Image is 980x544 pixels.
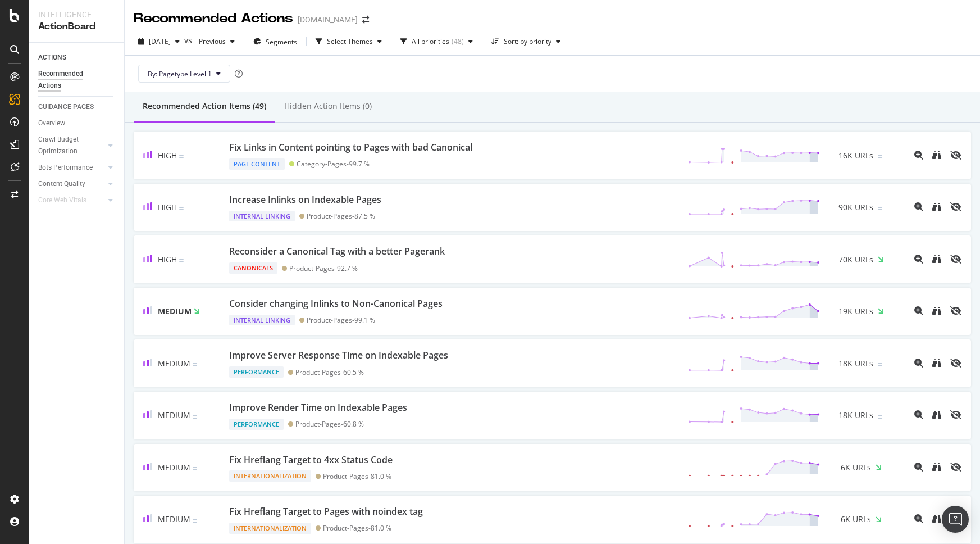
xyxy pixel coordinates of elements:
[38,117,65,129] div: Overview
[179,207,184,210] img: Equal
[158,306,192,316] span: Medium
[158,254,177,265] span: High
[38,68,106,92] div: Recommended Actions
[838,358,873,369] span: 18K URLs
[193,363,197,366] img: Equal
[950,255,961,264] div: eye-slash
[950,202,961,211] div: eye-slash
[932,410,941,419] div: binoculars
[932,514,941,523] div: binoculars
[932,306,941,316] a: binoculars
[841,514,871,525] span: 6K URLs
[914,306,923,315] div: magnifying-glass-plus
[950,306,961,315] div: eye-slash
[914,202,923,211] div: magnifying-glass-plus
[932,514,941,524] a: binoculars
[134,33,184,51] button: [DATE]
[932,410,941,420] a: binoculars
[38,101,116,113] a: GUIDANCE PAGES
[914,255,923,264] div: magnifying-glass-plus
[838,202,873,213] span: 90K URLs
[878,155,882,158] img: Equal
[184,35,194,46] span: vs
[179,155,184,158] img: Equal
[487,33,565,51] button: Sort: by priority
[932,462,941,473] a: binoculars
[932,358,941,369] a: binoculars
[307,212,375,220] div: Product-Pages - 87.5 %
[193,467,197,470] img: Equal
[193,415,197,419] img: Equal
[932,202,941,212] a: binoculars
[229,315,295,326] div: Internal Linking
[295,368,364,377] div: Product-Pages - 60.5 %
[311,33,386,51] button: Select Themes
[229,366,284,378] div: Performance
[307,316,375,324] div: Product-Pages - 99.1 %
[323,524,391,532] div: Product-Pages - 81.0 %
[229,245,445,258] div: Reconsider a Canonical Tag with a better Pagerank
[194,37,226,46] span: Previous
[914,463,923,472] div: magnifying-glass-plus
[229,297,443,310] div: Consider changing Inlinks to Non-Canonical Pages
[932,255,941,264] div: binoculars
[38,9,115,20] div: Intelligence
[38,162,105,174] a: Bots Performance
[229,401,407,414] div: Improve Render Time on Indexable Pages
[38,52,116,64] a: ACTIONS
[504,38,551,45] div: Sort: by priority
[143,101,266,112] div: Recommended Action Items (49)
[158,514,190,524] span: Medium
[914,151,923,160] div: magnifying-glass-plus
[38,134,105,157] a: Crawl Budget Optimization
[452,38,464,45] div: ( 48 )
[229,193,381,206] div: Increase Inlinks on Indexable Pages
[327,38,373,45] div: Select Themes
[412,38,449,45] div: All priorities
[838,150,873,161] span: 16K URLs
[138,65,230,83] button: By: Pagetype Level 1
[838,254,873,265] span: 70K URLs
[193,519,197,523] img: Equal
[932,306,941,315] div: binoculars
[932,254,941,265] a: binoculars
[229,523,311,534] div: Internationalization
[950,410,961,419] div: eye-slash
[932,150,941,161] a: binoculars
[229,211,295,222] div: Internal Linking
[914,514,923,523] div: magnifying-glass-plus
[838,306,873,317] span: 19K URLs
[942,506,969,533] div: Open Intercom Messenger
[38,117,116,129] a: Overview
[38,178,85,190] div: Content Quality
[134,9,293,28] div: Recommended Actions
[323,472,391,480] div: Product-Pages - 81.0 %
[229,158,285,170] div: Page Content
[914,359,923,368] div: magnifying-glass-plus
[158,202,177,212] span: High
[396,33,477,51] button: All priorities(48)
[932,202,941,211] div: binoculars
[878,363,882,366] img: Equal
[158,358,190,369] span: Medium
[362,16,369,24] div: arrow-right-arrow-left
[932,463,941,472] div: binoculars
[950,463,961,472] div: eye-slash
[229,141,472,154] div: Fix Links in Content pointing to Pages with bad Canonical
[38,194,105,206] a: Core Web Vitals
[149,37,171,46] span: 2025 Sep. 5th
[229,419,284,430] div: Performance
[38,194,86,206] div: Core Web Vitals
[38,178,105,190] a: Content Quality
[950,151,961,160] div: eye-slash
[284,101,372,112] div: Hidden Action Items (0)
[229,262,277,274] div: Canonicals
[158,462,190,473] span: Medium
[838,410,873,421] span: 18K URLs
[38,101,94,113] div: GUIDANCE PAGES
[841,462,871,473] span: 6K URLs
[38,134,97,157] div: Crawl Budget Optimization
[38,52,66,64] div: ACTIONS
[266,37,297,47] span: Segments
[158,410,190,420] span: Medium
